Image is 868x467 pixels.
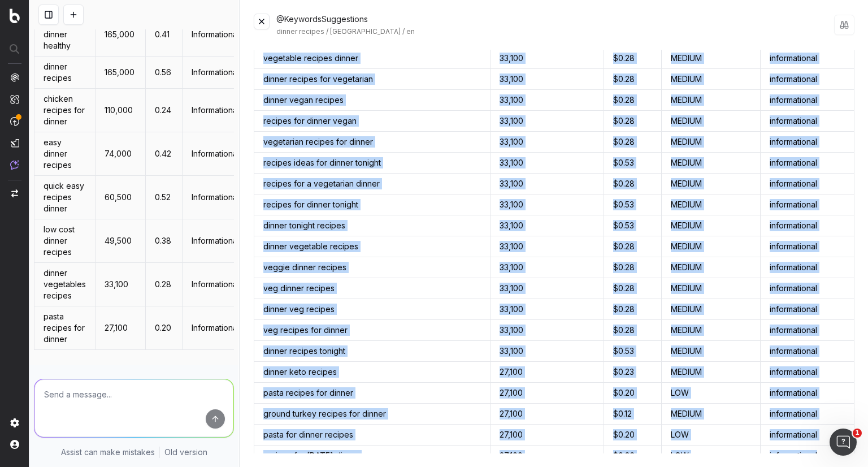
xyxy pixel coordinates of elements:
[662,341,761,362] td: MEDIUM
[490,174,604,194] td: 33,100
[164,447,207,458] a: Old version
[254,299,490,320] td: dinner veg recipes
[662,194,761,215] td: MEDIUM
[254,194,490,215] td: recipes for dinner tonight
[183,306,249,349] td: Informational
[760,215,854,236] td: informational
[183,56,249,88] td: Informational
[10,94,19,104] img: Intelligence
[146,12,183,56] td: 0.41
[254,278,490,299] td: veg dinner recipes
[760,299,854,320] td: informational
[662,362,761,383] td: MEDIUM
[276,14,834,36] div: @KeywordsSuggestions
[254,320,490,341] td: veg recipes for dinner
[490,257,604,278] td: 33,100
[662,153,761,174] td: MEDIUM
[604,278,662,299] td: $0.28
[183,219,249,262] td: Informational
[490,215,604,236] td: 33,100
[10,139,19,148] img: Studio
[254,215,490,236] td: dinner tonight recipes
[604,174,662,194] td: $0.28
[183,262,249,306] td: Informational
[604,404,662,425] td: $0.12
[254,425,490,446] td: pasta for dinner recipes
[604,111,662,132] td: $0.28
[254,153,490,174] td: recipes ideas for dinner tonight
[662,111,761,132] td: MEDIUM
[604,215,662,236] td: $0.53
[61,447,155,458] p: Assist can make mistakes
[662,48,761,69] td: MEDIUM
[254,111,490,132] td: recipes for dinner vegan
[96,12,146,56] td: 165,000
[254,383,490,404] td: pasta recipes for dinner
[490,362,604,383] td: 27,100
[10,116,19,126] img: Activation
[853,429,862,438] span: 1
[490,446,604,466] td: 27,100
[146,262,183,306] td: 0.28
[604,341,662,362] td: $0.53
[34,306,96,349] td: pasta recipes for dinner
[146,88,183,132] td: 0.24
[146,175,183,219] td: 0.52
[96,88,146,132] td: 110,000
[604,383,662,404] td: $0.20
[662,90,761,111] td: MEDIUM
[490,132,604,153] td: 33,100
[760,278,854,299] td: informational
[662,236,761,257] td: MEDIUM
[604,425,662,446] td: $0.20
[254,257,490,278] td: veggie dinner recipes
[760,236,854,257] td: informational
[490,299,604,320] td: 33,100
[490,69,604,90] td: 33,100
[34,175,96,219] td: quick easy recipes dinner
[254,404,490,425] td: ground turkey recipes for dinner
[490,236,604,257] td: 33,100
[490,194,604,215] td: 33,100
[11,189,18,197] img: Switch project
[96,175,146,219] td: 60,500
[254,90,490,111] td: dinner vegan recipes
[254,132,490,153] td: vegetarian recipes for dinner
[662,278,761,299] td: MEDIUM
[146,132,183,175] td: 0.42
[34,12,96,56] td: recipes dinner healthy
[490,425,604,446] td: 27,100
[760,446,854,466] td: informational
[254,446,490,466] td: recipes for [DATE] dinner
[662,425,761,446] td: LOW
[490,320,604,341] td: 33,100
[10,418,19,427] img: Setting
[604,257,662,278] td: $0.28
[34,361,234,425] p: These keywords highlight user interest in healthy, quick, and easy meal options. The CPC values i...
[490,341,604,362] td: 33,100
[34,262,96,306] td: dinner vegetables recipes
[760,48,854,69] td: informational
[96,56,146,88] td: 165,000
[254,362,490,383] td: dinner keto recipes
[604,132,662,153] td: $0.28
[490,90,604,111] td: 33,100
[10,8,20,23] img: Botify logo
[604,446,662,466] td: $0.26
[490,111,604,132] td: 33,100
[254,236,490,257] td: dinner vegetable recipes
[490,48,604,69] td: 33,100
[254,48,490,69] td: vegetable recipes dinner
[604,69,662,90] td: $0.28
[662,132,761,153] td: MEDIUM
[604,194,662,215] td: $0.53
[34,56,96,88] td: dinner recipes
[96,262,146,306] td: 33,100
[254,69,490,90] td: dinner recipes for vegetarian
[760,383,854,404] td: informational
[96,306,146,349] td: 27,100
[604,90,662,111] td: $0.28
[490,153,604,174] td: 33,100
[760,320,854,341] td: informational
[760,425,854,446] td: informational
